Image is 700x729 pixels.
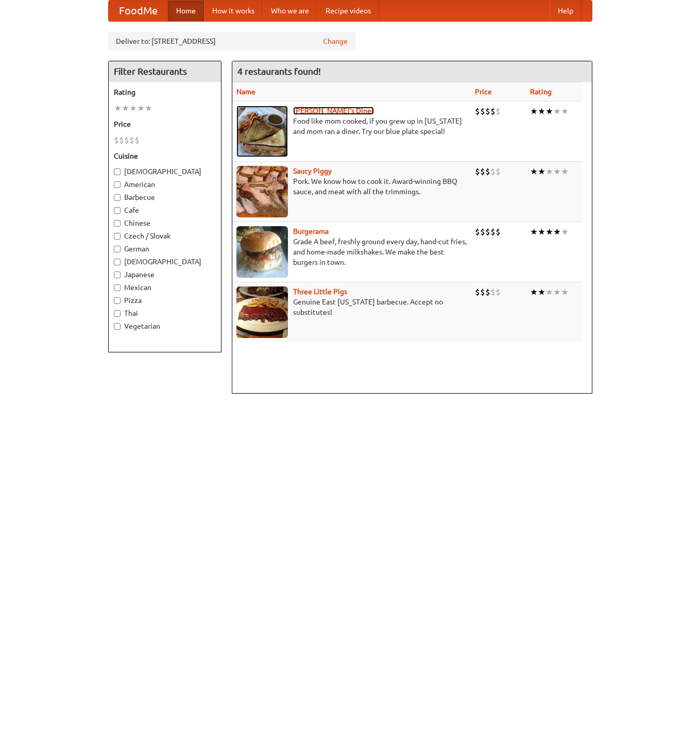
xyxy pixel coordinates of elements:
[545,226,553,238] li: ★
[485,166,490,177] li: $
[490,286,496,298] li: $
[122,103,129,114] li: ★
[114,207,121,214] input: Cafe
[114,310,121,317] input: Thai
[293,167,332,175] a: Saucy Piggy
[263,1,317,21] a: Who we are
[490,226,496,238] li: $
[114,295,216,306] label: Pizza
[109,1,168,21] a: FoodMe
[236,166,288,217] img: saucy.jpg
[236,116,467,137] p: Food like mom cooked, if you grew up in [US_STATE] and mom ran a diner. Try our blue plate special!
[530,106,538,117] li: ★
[114,134,119,146] li: $
[114,282,216,293] label: Mexican
[114,194,121,201] input: Barbecue
[530,286,538,298] li: ★
[114,246,121,252] input: German
[561,226,569,238] li: ★
[480,226,485,238] li: $
[293,107,374,115] a: [PERSON_NAME]'s Diner
[168,1,204,21] a: Home
[114,181,121,188] input: American
[496,106,501,117] li: $
[114,244,216,254] label: German
[538,106,545,117] li: ★
[496,286,501,298] li: $
[114,205,216,215] label: Cafe
[114,231,216,241] label: Czech / Slovak
[114,297,121,304] input: Pizza
[108,32,355,50] div: Deliver to: [STREET_ADDRESS]
[114,220,121,227] input: Chinese
[323,36,348,46] a: Change
[538,226,545,238] li: ★
[236,286,288,338] img: littlepigs.jpg
[236,176,467,197] p: Pork. We know how to cook it. Award-winning BBQ sauce, and meat with all the trimmings.
[293,227,329,235] a: Burgerama
[496,226,501,238] li: $
[480,166,485,177] li: $
[114,233,121,240] input: Czech / Slovak
[114,166,216,177] label: [DEMOGRAPHIC_DATA]
[475,106,480,117] li: $
[137,103,145,114] li: ★
[490,166,496,177] li: $
[236,297,467,317] p: Genuine East [US_STATE] barbecue. Accept no substitutes!
[485,286,490,298] li: $
[114,119,216,129] h5: Price
[485,106,490,117] li: $
[317,1,379,21] a: Recipe videos
[145,103,152,114] li: ★
[496,166,501,177] li: $
[475,286,480,298] li: $
[530,166,538,177] li: ★
[561,106,569,117] li: ★
[114,308,216,318] label: Thai
[538,286,545,298] li: ★
[114,321,216,331] label: Vegetarian
[114,179,216,190] label: American
[530,88,552,96] a: Rating
[553,106,561,117] li: ★
[114,284,121,291] input: Mexican
[236,106,288,157] img: sallys.jpg
[538,166,545,177] li: ★
[129,134,134,146] li: $
[475,166,480,177] li: $
[119,134,124,146] li: $
[114,257,216,267] label: [DEMOGRAPHIC_DATA]
[114,323,121,330] input: Vegetarian
[485,226,490,238] li: $
[114,218,216,228] label: Chinese
[480,286,485,298] li: $
[114,259,121,265] input: [DEMOGRAPHIC_DATA]
[553,226,561,238] li: ★
[530,226,538,238] li: ★
[293,287,347,296] a: Three Little Pigs
[553,286,561,298] li: ★
[561,166,569,177] li: ★
[475,226,480,238] li: $
[236,88,255,96] a: Name
[114,103,122,114] li: ★
[114,151,216,161] h5: Cuisine
[561,286,569,298] li: ★
[114,168,121,175] input: [DEMOGRAPHIC_DATA]
[553,166,561,177] li: ★
[475,88,492,96] a: Price
[114,272,121,278] input: Japanese
[480,106,485,117] li: $
[237,66,321,76] ng-pluralize: 4 restaurants found!
[545,106,553,117] li: ★
[124,134,129,146] li: $
[550,1,582,21] a: Help
[545,166,553,177] li: ★
[114,87,216,97] h5: Rating
[236,226,288,278] img: burgerama.jpg
[114,269,216,280] label: Japanese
